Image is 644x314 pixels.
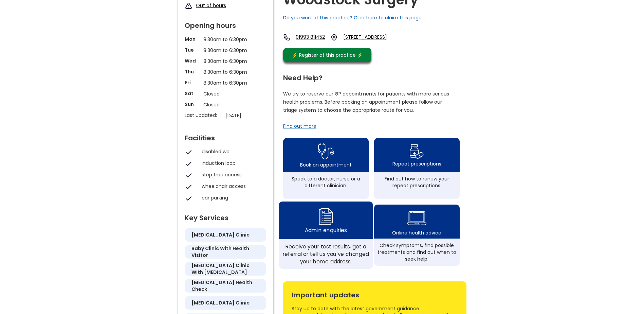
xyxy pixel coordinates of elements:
div: car parking [202,194,263,201]
p: 8:30am to 6:30pm [203,57,247,65]
img: admin enquiry icon [317,206,334,226]
a: Do you work at this practice? Click here to claim this page [283,14,422,21]
h5: [MEDICAL_DATA] clinic [191,231,250,238]
h5: baby clinic with health visitor [191,245,259,259]
p: 8:30am to 6:30pm [203,68,247,76]
p: Wed [185,57,200,64]
a: admin enquiry iconAdmin enquiriesReceive your test results, get a referral or tell us you’ve chan... [279,202,373,269]
p: Tue [185,47,200,53]
h5: [MEDICAL_DATA] health check [191,279,259,293]
p: We try to reserve our GP appointments for patients with more serious health problems. Before book... [283,90,449,114]
div: ⚡️ Register at this practice ⚡️ [289,51,367,59]
p: Last updated: [185,112,222,119]
img: telephone icon [283,34,291,41]
div: disabled wc [202,148,263,155]
div: Need Help? [283,71,460,81]
div: Important updates [292,288,458,298]
div: Opening hours [185,19,266,29]
img: practice location icon [330,34,338,41]
div: step free access [202,171,263,178]
div: Check symptoms, find possible treatments and find out when to seek help. [378,242,456,262]
div: Online health advice [392,229,441,236]
a: [STREET_ADDRESS] [343,34,402,41]
a: repeat prescription iconRepeat prescriptionsFind out how to renew your repeat prescriptions. [374,138,460,199]
div: Facilities [185,131,266,141]
div: Key Services [185,211,266,221]
h5: [MEDICAL_DATA] clinic with [MEDICAL_DATA] [191,262,259,276]
a: book appointment icon Book an appointmentSpeak to a doctor, nurse or a different clinician. [283,138,369,199]
div: Receive your test results, get a referral or tell us you’ve changed your home address. [282,243,369,265]
div: Book an appointment [300,161,352,168]
a: Out of hours [196,2,226,9]
p: Sat [185,90,200,97]
p: Closed [203,101,247,108]
p: 8:30am to 6:30pm [203,79,247,87]
p: Closed [203,90,247,98]
p: Mon [185,36,200,42]
p: 8:30am to 6:30pm [203,36,247,43]
div: Speak to a doctor, nurse or a different clinician. [287,175,365,189]
p: Fri [185,79,200,86]
a: health advice iconOnline health adviceCheck symptoms, find possible treatments and find out when ... [374,205,460,266]
img: exclamation icon [185,2,192,10]
p: Thu [185,68,200,75]
p: Sun [185,101,200,108]
img: book appointment icon [318,141,334,161]
div: wheelchair access [202,183,263,190]
div: Repeat prescriptions [392,160,441,167]
a: 01993 811452 [296,34,325,41]
p: 8:30am to 6:30pm [203,47,247,54]
p: [DATE] [225,112,270,119]
div: Admin enquiries [305,226,347,234]
h5: [MEDICAL_DATA] clinic [191,299,250,306]
div: Find out how to renew your repeat prescriptions. [378,175,456,189]
div: induction loop [202,160,263,167]
img: health advice icon [407,207,426,229]
a: ⚡️ Register at this practice ⚡️ [283,48,371,62]
a: Find out more [283,123,316,129]
img: repeat prescription icon [409,142,424,160]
